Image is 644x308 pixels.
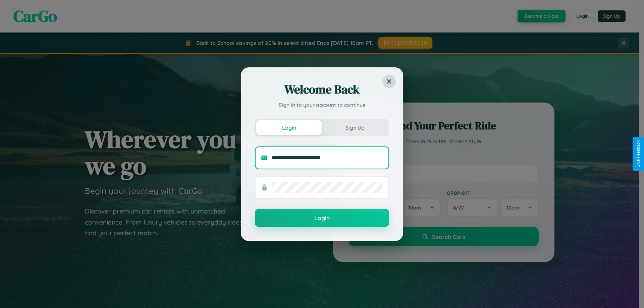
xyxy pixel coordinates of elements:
[322,120,388,135] button: Sign Up
[256,120,322,135] button: Login
[255,101,389,109] p: Sign in to your account to continue
[636,140,641,168] div: Give Feedback
[255,81,389,98] h2: Welcome Back
[255,209,389,227] button: Login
